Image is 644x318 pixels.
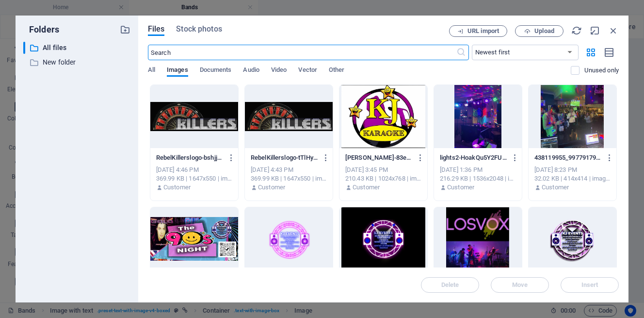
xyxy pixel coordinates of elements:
[534,153,602,162] p: 438119955_997791792348695_1563796439268510466_n.jpg
[440,174,516,183] div: 216.29 KB | 1536x2048 | image/jpeg
[23,23,59,36] p: Folders
[156,153,224,162] p: RebelKillerslogo-bshjjyAtkKMaJWuBQmnsSw.jpg
[329,64,344,78] span: Other
[542,183,569,192] p: Customer
[148,45,456,60] input: Search
[584,66,619,75] p: Displays only files that are not in use on the website. Files added during this session can still...
[447,183,474,192] p: Customer
[353,183,380,192] p: Customer
[345,174,421,183] div: 210.43 KB | 1024x768 | image/jpeg
[258,183,285,192] p: Customer
[608,25,619,36] i: Close
[440,153,507,162] p: lights2-HoakQu5Y2FUqTNI23dkLrQ.jpg
[590,25,600,36] i: Minimize
[571,25,582,36] i: Reload
[251,166,327,174] div: [DATE] 4:43 PM
[156,166,232,174] div: [DATE] 4:46 PM
[148,64,155,78] span: All
[23,56,130,68] div: New folder
[534,166,611,174] div: [DATE] 8:23 PM
[449,25,507,37] button: URL import
[156,174,232,183] div: 369.99 KB | 1647x550 | image/jpeg
[345,153,413,162] p: kj-VK-83emy82xRNH67Wf661Q.jpg
[440,166,516,174] div: [DATE] 1:36 PM
[345,166,421,174] div: [DATE] 3:45 PM
[148,23,165,35] span: Files
[271,64,287,78] span: Video
[298,64,317,78] span: Vector
[43,57,113,68] p: New folder
[534,174,611,183] div: 32.02 KB | 414x414 | image/jpeg
[200,64,232,78] span: Documents
[243,64,259,78] span: Audio
[120,24,130,35] i: Create new folder
[251,174,327,183] div: 369.99 KB | 1647x550 | image/jpeg
[163,183,191,192] p: Customer
[251,153,318,162] p: RebelKillerslogo-tTlHygFYw8Pp7-nUwxYnwQ.jpg
[176,23,222,35] span: Stock photos
[467,28,499,34] span: URL import
[43,42,113,53] p: All files
[23,42,25,54] div: ​
[167,64,188,78] span: Images
[534,28,554,34] span: Upload
[515,25,563,37] button: Upload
